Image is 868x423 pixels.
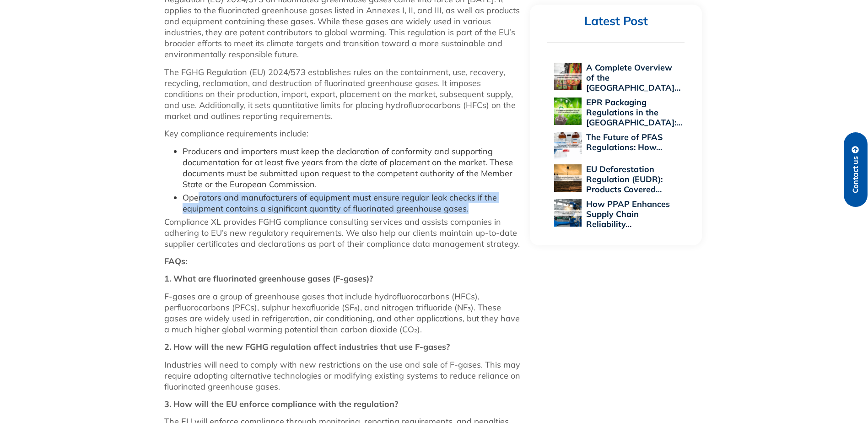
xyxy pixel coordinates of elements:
[164,291,521,335] p: F-gases are a group of greenhouse gases that include hydrofluorocarbons (HFCs), perfluorocarbons ...
[164,342,450,352] strong: 2. How will the new FGHG regulation affect industries that use F-gases?
[554,199,582,227] img: How PPAP Enhances Supply Chain Reliability Across Global Industries
[554,132,582,160] img: The Future of PFAS Regulations: How 2025 Will Reshape Global Supply Chains
[844,132,868,207] a: Contact us
[183,192,521,214] li: Operators and manufacturers of equipment must ensure regular leak checks if the equipment contain...
[586,164,663,195] a: EU Deforestation Regulation (EUDR): Products Covered…
[164,273,373,284] strong: 1. What are fluorinated greenhouse gases (F-gases)?
[164,67,521,122] p: The FGHG Regulation (EU) 2024/573 establishes rules on the containment, use, recovery, recycling,...
[164,359,521,392] p: Industries will need to comply with new restrictions on the use and sale of F-gases. This may req...
[586,62,680,93] a: A Complete Overview of the [GEOGRAPHIC_DATA]…
[586,132,663,152] a: The Future of PFAS Regulations: How…
[586,97,682,128] a: EPR Packaging Regulations in the [GEOGRAPHIC_DATA]:…
[164,256,187,266] strong: FAQs:
[586,199,670,229] a: How PPAP Enhances Supply Chain Reliability…
[164,399,398,409] strong: 3. How will the EU enforce compliance with the regulation?
[164,217,521,249] p: Compliance XL provides FGHG compliance consulting services and assists companies in adhering to E...
[554,98,582,125] img: EPR Packaging Regulations in the US: A 2025 Compliance Perspective
[547,14,685,29] h2: Latest Post
[164,128,521,139] p: Key compliance requirements include:
[183,146,521,190] li: Producers and importers must keep the declaration of conformity and supporting documentation for ...
[554,164,582,192] img: EU Deforestation Regulation (EUDR): Products Covered and Compliance Essentials
[554,63,582,90] img: A Complete Overview of the EU Personal Protective Equipment Regulation 2016/425
[852,156,860,193] span: Contact us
